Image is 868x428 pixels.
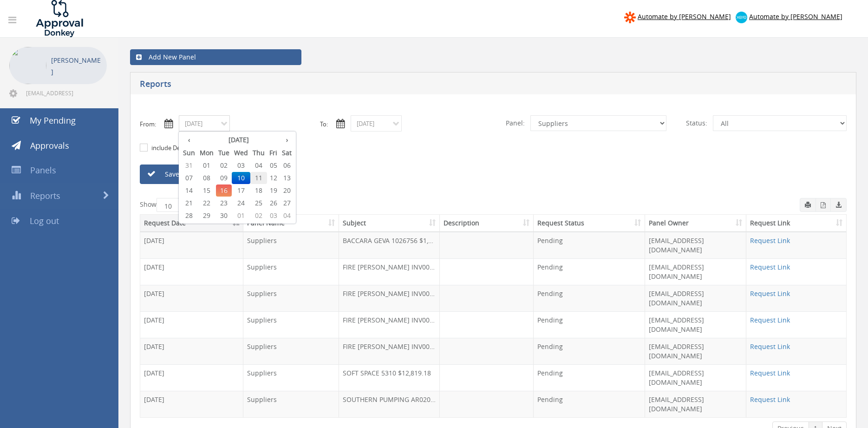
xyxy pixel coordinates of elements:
[216,210,232,222] span: 30
[280,197,294,209] span: 27
[339,391,440,417] td: SOUTHERN PUMPING AR020094 $4,628.93
[267,146,280,159] th: Fri
[645,215,746,232] th: Panel Owner: activate to sort column ascending
[140,232,243,258] td: [DATE]
[181,133,197,146] th: ‹
[750,289,790,298] a: Request Link
[181,197,197,209] span: 21
[339,232,440,258] td: BACCARA GEVA 1026756 $1,362.90
[267,210,280,222] span: 03
[250,197,267,209] span: 25
[750,342,790,351] a: Request Link
[645,391,746,417] td: [EMAIL_ADDRESS][DOMAIN_NAME]
[280,159,294,171] span: 06
[267,184,280,197] span: 19
[140,215,243,232] th: Request Date: activate to sort column descending
[243,232,339,258] td: Suppliers
[197,184,216,197] span: 15
[140,79,636,91] h5: Reports
[280,133,294,146] th: ›
[339,215,440,232] th: Subject: activate to sort column ascending
[216,184,232,197] span: 16
[197,210,216,222] span: 29
[140,285,243,311] td: [DATE]
[243,391,339,417] td: Suppliers
[339,285,440,311] td: FIRE [PERSON_NAME] INV000202519 $39.60
[140,364,243,391] td: [DATE]
[250,146,267,159] th: Thu
[140,391,243,417] td: [DATE]
[339,258,440,285] td: FIRE [PERSON_NAME] INV000202517 $39.60
[30,165,56,176] span: Panels
[339,364,440,391] td: SOFT SPACE 5310 $12,819.18
[197,133,280,146] th: [DATE]
[140,258,243,285] td: [DATE]
[534,311,645,338] td: Pending
[30,215,59,226] span: Log out
[181,172,197,184] span: 07
[232,197,250,209] span: 24
[197,159,216,171] span: 01
[216,172,232,184] span: 09
[320,120,328,129] label: To:
[181,184,197,197] span: 14
[624,12,636,23] img: zapier-logomark.png
[750,236,790,245] a: Request Link
[645,232,746,258] td: [EMAIL_ADDRESS][DOMAIN_NAME]
[267,159,280,171] span: 05
[680,115,713,131] span: Status:
[500,115,530,131] span: Panel:
[250,159,267,171] span: 04
[645,311,746,338] td: [EMAIL_ADDRESS][DOMAIN_NAME]
[30,115,76,126] span: My Pending
[750,316,790,324] a: Request Link
[280,172,294,184] span: 13
[243,338,339,364] td: Suppliers
[250,210,267,222] span: 02
[746,215,846,232] th: Request Link: activate to sort column ascending
[749,12,842,21] span: Automate by [PERSON_NAME]
[243,285,339,311] td: Suppliers
[645,285,746,311] td: [EMAIL_ADDRESS][DOMAIN_NAME]
[197,172,216,184] span: 08
[243,258,339,285] td: Suppliers
[216,197,232,209] span: 23
[736,12,747,23] img: xero-logo.png
[232,210,250,222] span: 01
[140,165,247,184] a: Save
[339,338,440,364] td: FIRE [PERSON_NAME] INV000202519 $39.60
[197,197,216,209] span: 22
[534,391,645,417] td: Pending
[232,159,250,171] span: 03
[250,184,267,197] span: 18
[149,144,204,153] label: include Description
[750,263,790,271] a: Request Link
[250,172,267,184] span: 11
[181,146,197,159] th: Sun
[534,258,645,285] td: Pending
[232,146,250,159] th: Wed
[181,159,197,171] span: 31
[26,89,105,97] span: [EMAIL_ADDRESS][DOMAIN_NAME]
[30,140,69,151] span: Approvals
[280,146,294,159] th: Sat
[130,49,301,65] a: Add New Panel
[267,197,280,209] span: 26
[232,184,250,197] span: 17
[243,364,339,391] td: Suppliers
[280,184,294,197] span: 20
[140,120,156,129] label: From:
[339,311,440,338] td: FIRE [PERSON_NAME] INV000202518 $39.60
[140,198,213,212] label: Show entries
[750,369,790,377] a: Request Link
[280,210,294,222] span: 04
[638,12,731,21] span: Automate by [PERSON_NAME]
[267,172,280,184] span: 12
[534,285,645,311] td: Pending
[534,215,645,232] th: Request Status: activate to sort column ascending
[140,311,243,338] td: [DATE]
[181,210,197,222] span: 28
[232,172,250,184] span: 10
[440,215,534,232] th: Description: activate to sort column ascending
[30,190,60,201] span: Reports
